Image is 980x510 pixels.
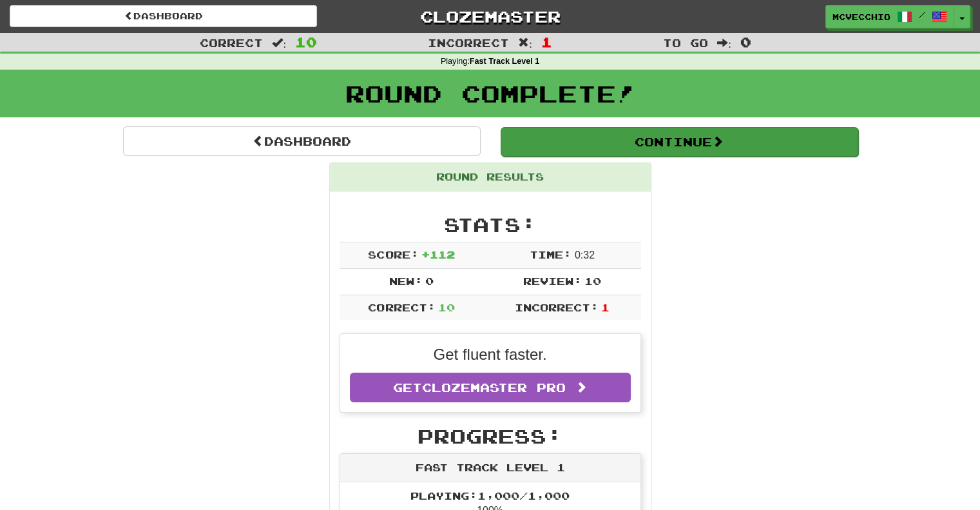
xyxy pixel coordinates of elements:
[340,214,641,235] h2: Stats:
[123,126,481,156] a: Dashboard
[541,34,552,50] span: 1
[5,81,975,106] h1: Round Complete!
[518,37,532,48] span: :
[438,301,455,313] span: 10
[368,301,435,313] span: Correct:
[10,5,317,27] a: Dashboard
[410,489,570,502] span: Playing: 1,000 / 1,000
[295,34,317,50] span: 10
[428,36,509,49] span: Incorrect
[425,275,434,287] span: 0
[421,248,455,260] span: + 112
[340,426,641,447] h2: Progress:
[740,34,751,50] span: 0
[663,36,708,49] span: To go
[340,454,640,482] div: Fast Track Level 1
[601,301,610,313] span: 1
[530,248,572,260] span: Time:
[501,127,858,157] button: Continue
[575,250,595,260] span: 0 : 32
[389,275,423,287] span: New:
[717,37,731,48] span: :
[330,163,651,191] div: Round Results
[368,248,418,260] span: Score:
[272,37,286,48] span: :
[350,344,631,366] p: Get fluent faster.
[919,10,925,19] span: /
[825,5,954,28] a: McVecchio /
[470,57,540,66] strong: Fast Track Level 1
[336,5,644,28] a: Clozemaster
[523,275,582,287] span: Review:
[832,11,890,23] span: McVecchio
[350,373,631,402] a: GetClozemaster Pro
[200,36,263,49] span: Correct
[422,380,566,395] span: Clozemaster Pro
[584,275,601,287] span: 10
[515,301,599,313] span: Incorrect:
